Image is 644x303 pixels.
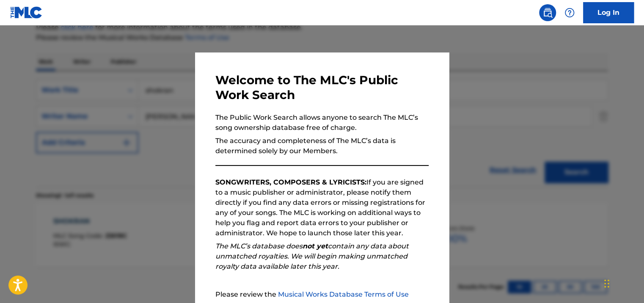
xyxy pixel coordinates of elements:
em: The MLC’s database does contain any data about unmatched royalties. We will begin making unmatche... [215,242,409,270]
strong: not yet [303,242,328,250]
a: Musical Works Database Terms of Use [278,290,409,298]
div: Drag [604,271,609,296]
h3: Welcome to The MLC's Public Work Search [215,73,429,102]
img: MLC Logo [10,6,43,19]
p: Please review the [215,289,429,300]
a: Log In [583,2,634,23]
p: If you are signed to a music publisher or administrator, please notify them directly if you find ... [215,177,429,238]
p: The accuracy and completeness of The MLC’s data is determined solely by our Members. [215,136,429,156]
iframe: Chat Widget [602,262,644,303]
strong: SONGWRITERS, COMPOSERS & LYRICISTS: [215,178,366,186]
img: search [542,8,553,18]
p: The Public Work Search allows anyone to search The MLC’s song ownership database free of charge. [215,113,429,133]
div: Help [561,4,578,21]
img: help [564,8,575,18]
a: Public Search [539,4,556,21]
